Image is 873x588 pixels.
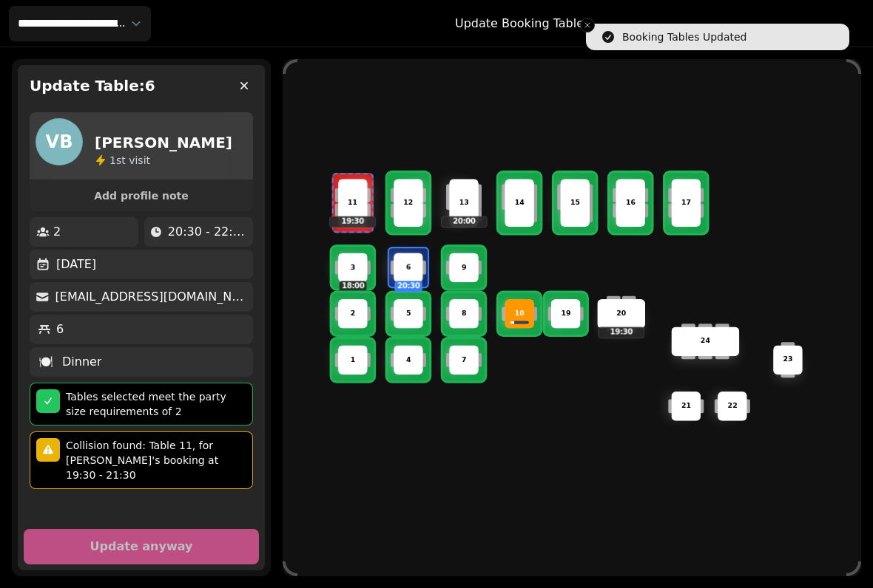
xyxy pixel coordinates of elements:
[38,353,53,371] p: 🍽️
[681,198,691,208] p: 17
[462,355,467,365] p: 7
[701,336,710,346] p: 24
[95,132,232,153] h2: [PERSON_NAME]
[515,309,525,319] p: 10
[30,75,155,96] h2: Update Table: 6
[66,389,246,419] p: Tables selected meet the party size requirements of 2
[727,401,737,411] p: 22
[681,401,691,411] p: 21
[622,30,746,44] div: Booking Tables Updated
[351,355,356,365] p: 1
[570,198,580,208] p: 15
[53,223,61,241] p: 2
[462,309,467,319] p: 8
[168,223,247,241] p: 20:30 - 22:30
[47,191,235,201] span: Add profile note
[580,18,595,33] button: Close toast
[406,262,411,273] p: 6
[599,328,643,338] p: 19:30
[55,288,247,306] p: [EMAIL_ADDRESS][DOMAIN_NAME]
[462,262,467,273] p: 9
[56,321,64,338] p: 6
[403,198,413,208] p: 12
[515,198,525,208] p: 14
[395,281,421,291] p: 20:30
[459,198,468,208] p: 13
[406,309,411,319] p: 5
[46,133,73,151] span: VB
[90,541,193,553] p: Update anyway
[455,15,584,33] p: Update Booking Table
[331,217,375,227] p: 19:30
[783,355,792,365] p: 23
[109,153,150,168] p: visit
[348,198,357,208] p: 11
[616,309,626,319] p: 20
[351,262,356,273] p: 3
[340,281,365,291] p: 18:00
[36,186,247,205] button: Add profile note
[66,438,246,482] p: Collision found: Table 11, for [PERSON_NAME]'s booking at 19:30 - 21:30
[24,529,259,564] button: Update anyway
[116,154,129,166] span: st
[62,353,101,371] p: Dinner
[626,198,636,208] p: 16
[109,154,116,166] span: 1
[442,217,486,227] p: 20:00
[56,256,96,273] p: [DATE]
[561,309,570,319] p: 19
[406,355,411,365] p: 4
[351,309,356,319] p: 2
